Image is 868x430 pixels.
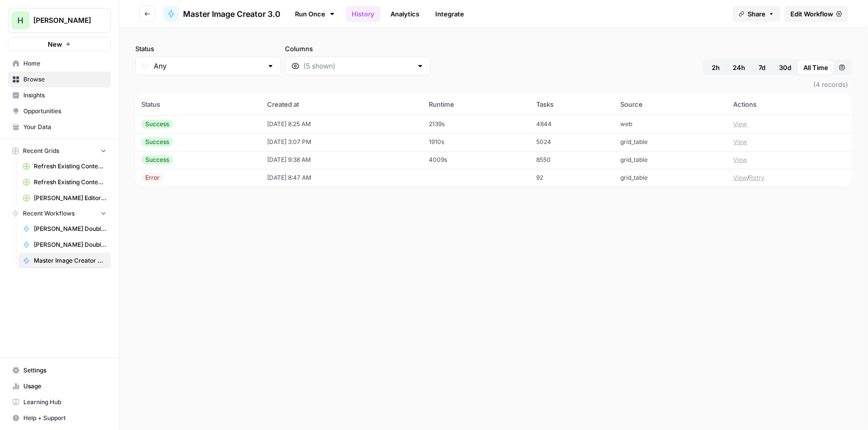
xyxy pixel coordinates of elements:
[759,63,766,72] span: 7d
[8,8,111,33] button: Workspace: Hasbrook
[423,133,530,151] td: 1910s
[773,60,797,75] button: 30d
[23,382,106,391] span: Usage
[734,155,748,164] button: View
[346,6,381,22] a: History
[734,120,748,129] button: View
[733,63,745,72] span: 24h
[779,63,791,72] span: 30d
[705,60,727,75] button: 2h
[18,174,111,190] a: Refresh Existing Content (1)
[8,119,111,135] a: Your Data
[530,115,615,133] td: 4844
[423,151,530,169] td: 4009s
[23,59,106,68] span: Home
[615,169,728,187] td: grid_table
[23,75,106,84] span: Browse
[8,362,111,378] a: Settings
[23,398,106,407] span: Learning Hub
[429,6,470,22] a: Integrate
[18,253,111,269] a: Master Image Creator 3.0
[48,39,62,49] span: New
[8,87,111,103] a: Insights
[23,91,106,100] span: Insights
[18,190,111,206] a: [PERSON_NAME] Editor Grid
[183,8,281,20] span: Master Image Creator 3.0
[748,9,766,19] span: Share
[728,169,852,187] td: /
[8,103,111,119] a: Opportunities
[615,151,728,169] td: grid_table
[135,44,281,54] label: Status
[141,155,173,164] div: Success
[751,60,773,75] button: 7d
[23,107,106,116] span: Opportunities
[33,15,94,25] span: [PERSON_NAME]
[34,224,106,233] span: [PERSON_NAME] Double Check Cases
[728,93,852,115] th: Actions
[23,209,75,218] span: Recent Workflows
[285,44,431,54] label: Columns
[615,133,728,151] td: grid_table
[727,60,751,75] button: 24h
[733,6,780,22] button: Share
[23,414,106,423] span: Help + Support
[17,14,23,26] span: H
[261,93,423,115] th: Created at
[8,378,111,394] a: Usage
[18,237,111,253] a: [PERSON_NAME] Double Check Neversweat
[530,151,615,169] td: 8550
[423,93,530,115] th: Runtime
[423,115,530,133] td: 2139s
[34,240,106,249] span: [PERSON_NAME] Double Check Neversweat
[18,221,111,237] a: [PERSON_NAME] Double Check Cases
[734,173,748,182] button: View
[289,5,342,22] a: Run Once
[154,61,263,71] input: Any
[34,162,106,171] span: Refresh Existing Content [DATE] Deleted AEO, doesn't work now
[8,410,111,426] button: Help + Support
[784,6,848,22] a: Edit Workflow
[8,72,111,87] a: Browse
[163,6,281,22] a: Master Image Creator 3.0
[141,138,173,146] div: Success
[23,366,106,375] span: Settings
[530,169,615,187] td: 92
[18,158,111,174] a: Refresh Existing Content [DATE] Deleted AEO, doesn't work now
[34,256,106,265] span: Master Image Creator 3.0
[385,6,425,22] a: Analytics
[135,93,261,115] th: Status
[261,151,423,169] td: [DATE] 9:38 AM
[8,206,111,221] button: Recent Workflows
[261,169,423,187] td: [DATE] 8:47 AM
[34,194,106,203] span: [PERSON_NAME] Editor Grid
[750,173,765,182] button: Retry
[303,61,412,71] input: (5 shown)
[530,93,615,115] th: Tasks
[734,138,748,146] button: View
[615,115,728,133] td: web
[8,143,111,158] button: Recent Grids
[8,37,111,52] button: New
[712,63,720,72] span: 2h
[141,120,173,129] div: Success
[34,178,106,187] span: Refresh Existing Content (1)
[803,63,828,72] span: All Time
[8,394,111,410] a: Learning Hub
[790,9,833,19] span: Edit Workflow
[23,123,106,132] span: Your Data
[530,133,615,151] td: 5024
[23,146,59,155] span: Recent Grids
[615,93,728,115] th: Source
[261,115,423,133] td: [DATE] 8:25 AM
[141,173,164,182] div: Error
[135,75,852,93] span: (4 records)
[261,133,423,151] td: [DATE] 3:07 PM
[8,56,111,72] a: Home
